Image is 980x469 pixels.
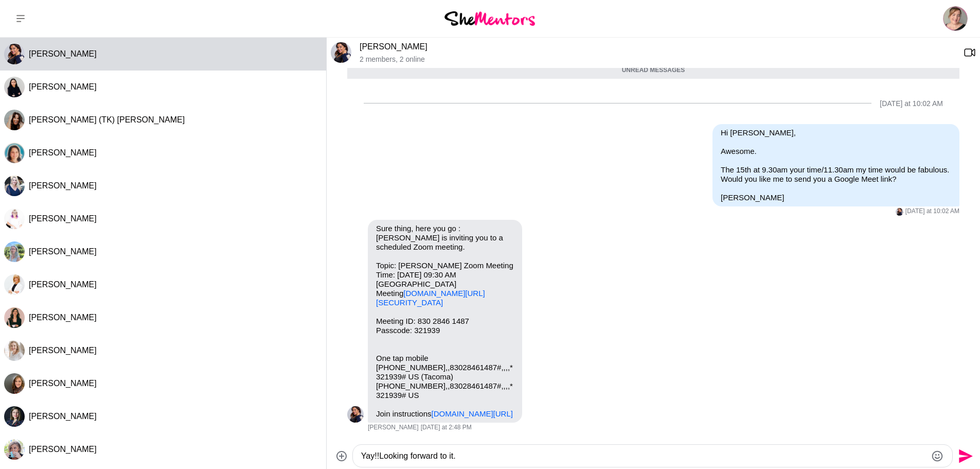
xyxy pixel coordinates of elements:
img: L [4,209,25,229]
div: Deborah Daly [4,340,25,361]
p: Join instructions [376,409,514,419]
div: Kat Millar [4,274,25,295]
p: Sure thing, here you go : [PERSON_NAME] is inviting you to a scheduled Zoom meeting. [376,224,514,252]
img: A [4,176,25,196]
img: T [4,110,25,130]
div: Mariana Queiroz [4,307,25,328]
button: Send [953,444,976,467]
div: Taliah-Kate (TK) Byron [4,110,25,130]
img: K [4,274,25,295]
a: [DOMAIN_NAME][URL][SECURITY_DATA] [376,289,485,307]
span: [PERSON_NAME] [29,412,97,421]
div: Richa Joshi [331,42,351,63]
span: [PERSON_NAME] [29,247,97,256]
span: [PERSON_NAME] [29,82,97,91]
p: Topic: [PERSON_NAME] Zoom Meeting Time: [DATE] 09:30 AM [GEOGRAPHIC_DATA] Meeting [376,261,514,307]
img: C [4,241,25,262]
span: [PERSON_NAME] [29,148,97,157]
div: Meerah Tauqir [4,406,25,427]
span: [PERSON_NAME] [29,49,97,58]
img: M [4,307,25,328]
img: K [4,77,25,97]
img: A [4,373,25,394]
time: 2025-09-02T04:48:22.343Z [421,424,472,432]
div: [DATE] at 10:02 AM [880,99,943,108]
img: R [896,208,903,216]
p: One tap mobile [PHONE_NUMBER],,83028461487#,,,,*321939# US (Tacoma) [PHONE_NUMBER],,83028461487#,... [376,354,514,400]
div: Unread messages [347,62,959,79]
span: [PERSON_NAME] [368,424,419,432]
span: [PERSON_NAME] [29,379,97,388]
img: R [331,42,351,63]
div: Claudia Hofmaier [4,241,25,262]
div: Lorraine Hamilton [4,209,25,229]
a: [DOMAIN_NAME][URL] [432,409,513,418]
span: [PERSON_NAME] [29,346,97,355]
div: Kanak Kiran [4,77,25,97]
span: [PERSON_NAME] (TK) [PERSON_NAME] [29,115,185,124]
div: Ashleigh Charles [4,373,25,394]
img: Ruth Slade [943,6,968,31]
img: She Mentors Logo [444,11,535,25]
span: [PERSON_NAME] [29,181,97,190]
div: Richa Joshi [896,208,903,216]
img: D [4,340,25,361]
p: Awesome. [721,147,951,156]
img: L [4,143,25,163]
button: Emoji picker [931,450,943,462]
img: R [4,439,25,460]
p: Hi [PERSON_NAME], [721,128,951,137]
a: [PERSON_NAME] [360,42,427,51]
p: Meeting ID: 830 2846 1487 Passcode: 321939 [376,317,514,335]
p: [PERSON_NAME] [721,193,951,202]
time: 2025-09-02T00:02:59.391Z [905,207,959,216]
textarea: Type your message [361,450,926,462]
div: Lily Rudolph [4,143,25,163]
img: R [347,406,364,423]
img: R [4,44,25,64]
div: Richa Joshi [4,44,25,64]
img: M [4,406,25,427]
span: [PERSON_NAME] [29,445,97,454]
p: 2 members , 2 online [360,55,955,64]
div: Richa Joshi [347,406,364,423]
p: The 15th at 9.30am your time/11.30am my time would be fabulous. Would you like me to send you a G... [721,165,951,184]
span: [PERSON_NAME] [29,313,97,322]
div: Rowena Preddy [4,439,25,460]
div: Athena Daniels [4,176,25,196]
span: [PERSON_NAME] [29,280,97,289]
span: [PERSON_NAME] [29,214,97,223]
